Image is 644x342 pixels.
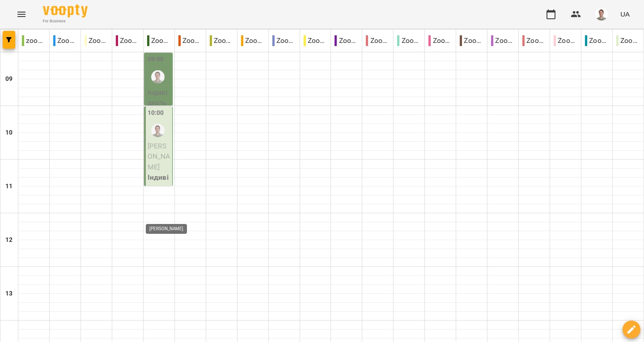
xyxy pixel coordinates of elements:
h6: 13 [5,289,13,299]
p: Zoom Жюлі [241,35,265,46]
p: Zoom [PERSON_NAME] [554,35,577,46]
img: 08937551b77b2e829bc2e90478a9daa6.png [595,8,608,21]
p: Zoom [PERSON_NAME] [397,35,421,46]
p: Zoom [PERSON_NAME] [335,35,358,46]
img: Андрій [151,70,165,84]
p: Індивідуальне онлайн заняття 80 хв рівні А1-В1 [148,172,170,257]
h6: 10 [5,128,13,138]
p: Zoom [PERSON_NAME] [366,35,390,46]
h6: 09 [5,74,13,84]
h6: 11 [5,182,13,191]
label: 09:00 [148,55,164,64]
button: UA [617,6,633,22]
img: Voopty Logo [43,4,88,17]
p: Zoom [PERSON_NAME] [522,35,546,46]
p: Zoom [PERSON_NAME] [85,35,108,46]
button: Menu [11,4,32,25]
p: Zoom [PERSON_NAME] [428,35,452,46]
p: Zoom Юля [616,35,640,46]
p: Zoom Юлія [585,35,609,46]
p: Zoom Абігейл [53,35,77,46]
p: Zoom [PERSON_NAME] [116,35,140,46]
p: zoom 2 [22,35,46,46]
p: Zoom [PERSON_NAME] [178,35,202,46]
img: Андрій [151,124,165,137]
label: 10:00 [148,108,164,118]
p: Індивідуальне онлайн заняття 50 хв рівні А1-В1 - [PERSON_NAME] [148,87,170,203]
p: Zoom [PERSON_NAME] [147,35,171,46]
p: Zoom Єлизавета [210,35,233,46]
p: Zoom Каріна [272,35,296,46]
p: Zoom [PERSON_NAME] [460,35,483,46]
span: For Business [43,18,88,24]
p: Zoom Катерина [304,35,327,46]
span: UA [620,9,630,19]
span: [PERSON_NAME] [148,142,170,171]
p: Zoom Оксана [491,35,515,46]
h6: 12 [5,235,13,245]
